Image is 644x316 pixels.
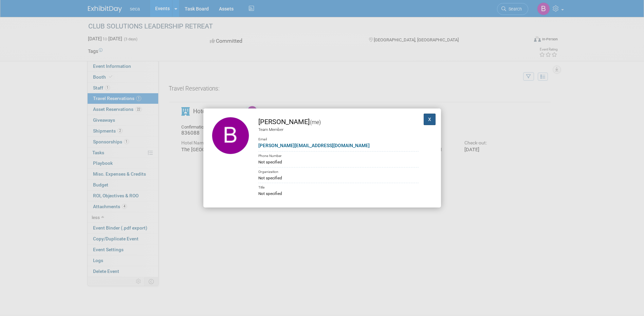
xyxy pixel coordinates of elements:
button: X [424,114,436,125]
div: Not specified [258,191,419,197]
div: Not specified [258,175,419,181]
img: Bob Surface [212,117,249,154]
a: [PERSON_NAME][EMAIL_ADDRESS][DOMAIN_NAME] [258,143,370,148]
span: (me) [310,119,321,125]
div: Phone Number [258,151,419,159]
div: Team Member [258,127,419,133]
div: Organization [258,167,419,175]
div: Email [258,132,419,142]
div: Not specified [258,159,419,165]
div: Title [258,183,419,191]
div: [PERSON_NAME] [258,117,419,127]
